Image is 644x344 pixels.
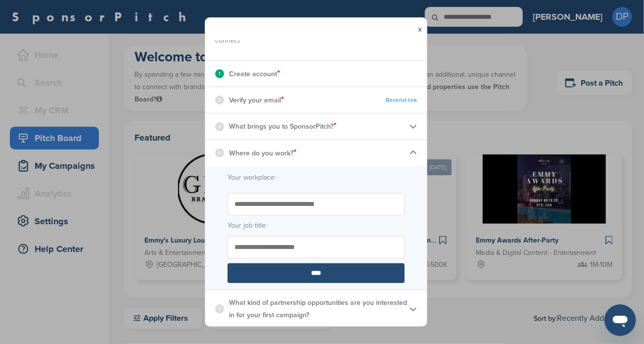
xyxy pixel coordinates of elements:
[410,123,417,130] img: Checklist arrow 2
[410,305,417,313] img: Checklist arrow 2
[229,67,280,80] p: Create account
[229,94,284,106] p: Verify your email
[386,97,417,104] a: Resend link
[228,172,405,183] label: Your workplace:
[229,296,410,321] p: What kind of partnership opportunities are you interested in for your first campaign?
[215,69,224,78] div: 1
[229,147,296,159] p: Where do you work?
[418,24,422,34] a: x
[410,149,417,156] img: Checklist arrow 1
[215,304,224,313] div: 5
[215,148,224,157] div: 4
[604,304,636,336] iframe: Button to launch messaging window
[228,220,405,231] label: Your job title:
[215,96,224,104] div: 2
[229,120,336,133] p: What brings you to SponsorPitch?
[215,122,224,131] div: 3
